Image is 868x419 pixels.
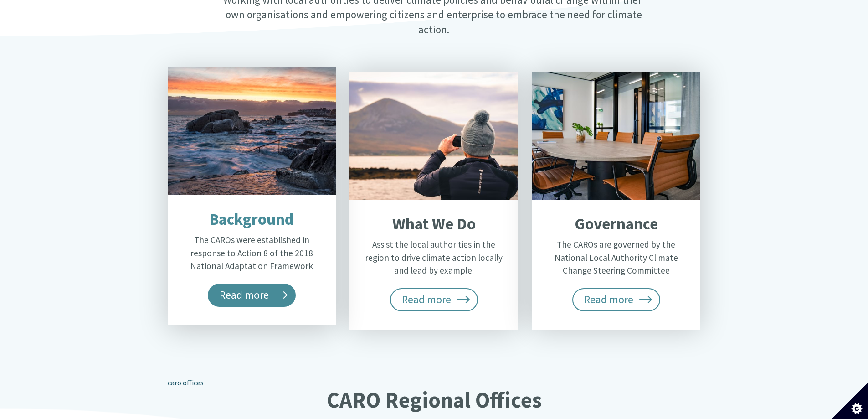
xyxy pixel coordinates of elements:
[545,238,687,277] p: The CAROs are governed by the National Local Authority Climate Change Steering Committee
[572,288,661,311] span: Read more
[532,72,700,330] a: Governance The CAROs are governed by the National Local Authority Climate Change Steering Committ...
[390,288,478,311] span: Read more
[349,72,518,330] a: What We Do Assist the local authorities in the region to drive climate action locally and lead by...
[168,378,204,387] a: caro offices
[168,388,701,412] h2: CARO Regional Offices
[168,67,336,325] a: Background The CAROs were established in response to Action 8 of the 2018 National Adaptation Fra...
[832,383,868,419] button: Set cookie preferences
[180,233,323,273] p: The CAROs were established in response to Action 8 of the 2018 National Adaptation Framework
[363,214,505,233] h2: What We Do
[545,214,687,233] h2: Governance
[208,284,296,306] span: Read more
[180,210,323,229] h2: Background
[363,238,505,277] p: Assist the local authorities in the region to drive climate action locally and lead by example.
